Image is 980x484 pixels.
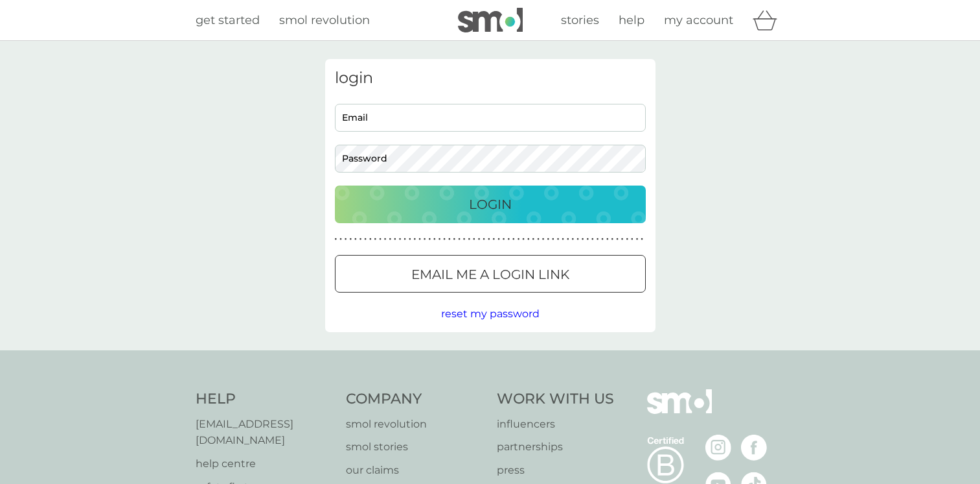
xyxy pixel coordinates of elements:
p: ● [483,236,485,243]
p: ● [468,236,470,243]
a: smol stories [346,439,484,455]
p: ● [542,236,545,243]
p: ● [586,236,589,243]
h4: Company [346,389,484,409]
span: smol revolution [279,13,370,27]
span: my account [664,13,733,27]
p: ● [621,236,624,243]
p: ● [414,236,416,243]
p: ● [557,236,560,243]
a: smol revolution [279,11,370,30]
h4: Work With Us [497,389,614,409]
span: reset my password [441,308,540,320]
a: my account [664,11,733,30]
span: get started [196,13,260,27]
a: [EMAIL_ADDRESS][DOMAIN_NAME] [196,416,334,449]
a: stories [561,11,599,30]
p: ● [443,236,446,243]
p: ● [404,236,406,243]
p: ● [439,236,441,243]
p: ● [601,236,604,243]
p: ● [335,236,337,243]
p: Email me a login link [411,264,569,285]
img: visit the smol Facebook page [741,435,767,461]
p: ● [567,236,569,243]
p: ● [488,236,490,243]
p: ● [418,236,421,243]
h4: Help [196,389,334,409]
div: basket [753,7,785,33]
a: get started [196,11,260,30]
p: ● [503,236,505,243]
p: ● [389,236,391,243]
img: visit the smol Instagram page [705,435,731,461]
p: ● [572,236,575,243]
p: ● [597,236,599,243]
p: ● [532,236,535,243]
p: ● [616,236,619,243]
p: ● [384,236,387,243]
p: ● [562,236,564,243]
a: help centre [196,455,334,472]
p: ● [641,236,643,243]
p: ● [424,236,426,243]
img: smol [647,389,712,433]
p: ● [611,236,614,243]
p: ● [409,236,411,243]
p: ● [527,236,530,243]
p: ● [458,236,461,243]
p: ● [576,236,579,243]
p: ● [626,236,628,243]
p: ● [379,236,382,243]
p: ● [582,236,584,243]
p: ● [478,236,481,243]
p: ● [473,236,475,243]
p: ● [631,236,633,243]
p: ● [552,236,554,243]
p: ● [507,236,510,243]
h3: login [335,69,646,88]
p: ● [349,236,352,243]
a: help [619,11,644,30]
p: ● [399,236,402,243]
p: ● [345,236,347,243]
p: ● [369,236,372,243]
p: ● [453,236,456,243]
a: smol revolution [346,416,484,433]
p: ● [428,236,431,243]
a: press [497,462,614,479]
a: influencers [497,416,614,433]
span: help [619,13,644,27]
p: ● [512,236,515,243]
p: ● [374,236,377,243]
p: ● [518,236,520,243]
span: stories [561,13,599,27]
img: smol [458,8,523,32]
p: ● [463,236,466,243]
p: ● [359,236,362,243]
p: ● [339,236,342,243]
p: ● [522,236,525,243]
p: ● [394,236,396,243]
p: ● [364,236,367,243]
p: ● [354,236,357,243]
a: partnerships [497,439,614,455]
p: ● [448,236,451,243]
a: our claims [346,462,484,479]
p: ● [493,236,496,243]
p: ● [497,236,500,243]
p: Login [469,194,512,215]
button: Login [335,186,646,223]
p: ● [636,236,639,243]
p: ● [537,236,540,243]
p: ● [606,236,609,243]
button: reset my password [441,306,540,322]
